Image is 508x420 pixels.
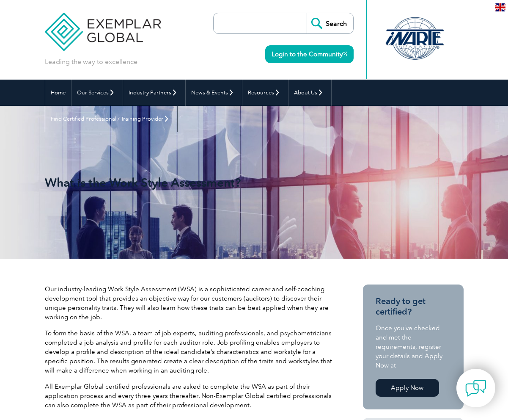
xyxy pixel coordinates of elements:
[123,80,185,106] a: Industry Partners
[376,323,451,370] p: Once you’ve checked and met the requirements, register your details and Apply Now at
[265,45,354,63] a: Login to the Community
[45,106,177,132] a: Find Certified Professional / Training Provider
[307,13,353,33] input: Search
[242,80,288,106] a: Resources
[45,175,275,190] h1: What is the Work Style Assessment?
[343,52,347,56] img: open_square.png
[45,329,338,375] p: To form the basis of the WSA, a team of job experts, auditing professionals, and psychometricians...
[45,382,338,410] p: All Exemplar Global certified professionals are asked to complete the WSA as part of their applic...
[465,378,486,399] img: contact-chat.png
[186,80,242,106] a: News & Events
[45,285,338,322] p: Our industry-leading Work Style Assessment (WSA) is a sophisticated career and self-coaching deve...
[376,379,439,397] a: Apply Now
[376,296,451,317] h3: Ready to get certified?
[45,57,137,66] p: Leading the way to excellence
[288,80,331,106] a: About Us
[45,80,71,106] a: Home
[495,3,505,11] img: en
[71,80,123,106] a: Our Services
